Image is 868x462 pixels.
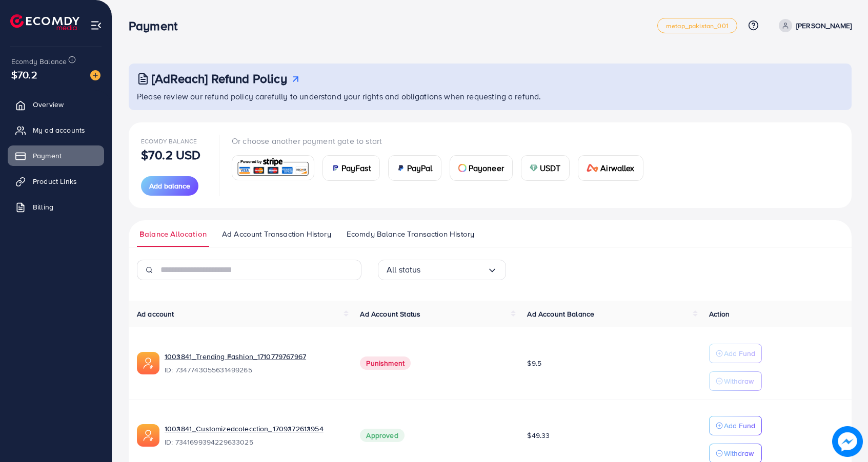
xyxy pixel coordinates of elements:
[129,18,186,33] h3: Payment
[540,162,561,174] span: USDT
[141,176,198,196] button: Add balance
[90,70,100,80] img: image
[709,309,730,319] span: Action
[600,162,634,174] span: Airwallex
[458,164,467,172] img: card
[232,155,314,180] a: card
[165,351,344,375] div: <span class='underline'>1003841_Trending Fashion_1710779767967</span></br>7347743055631499265
[347,228,474,240] span: Ecomdy Balance Transaction History
[521,155,570,181] a: cardUSDT
[666,23,729,29] span: metap_pakistan_001
[397,164,405,172] img: card
[709,344,762,363] button: Add Fund
[11,56,67,67] span: Ecomdy Balance
[137,352,159,374] img: ic-ads-acc.e4c84228.svg
[360,309,420,319] span: Ad Account Status
[724,447,754,459] p: Withdraw
[832,426,863,457] img: image
[378,260,506,280] div: Search for option
[165,424,344,447] div: <span class='underline'>1003841_Customizedcolecction_1709372613954</span></br>7341699394229633025
[8,145,104,166] a: Payment
[10,14,79,30] img: logo
[421,262,487,278] input: Search for option
[8,120,104,140] a: My ad accounts
[165,437,344,447] span: ID: 7341699394229633025
[152,71,287,86] h3: [AdReach] Refund Policy
[709,416,762,435] button: Add Fund
[165,351,344,362] a: 1003841_Trending Fashion_1710779767967
[450,155,513,181] a: cardPayoneer
[775,19,852,32] a: [PERSON_NAME]
[8,94,104,115] a: Overview
[527,358,541,368] span: $9.5
[341,162,371,174] span: PayFast
[724,347,755,360] p: Add Fund
[33,125,85,135] span: My ad accounts
[709,371,762,391] button: Withdraw
[8,171,104,192] a: Product Links
[724,375,754,387] p: Withdraw
[657,18,737,33] a: metap_pakistan_001
[11,67,37,82] span: $70.2
[587,164,599,172] img: card
[165,424,344,434] a: 1003841_Customizedcolecction_1709372613954
[360,356,411,370] span: Punishment
[387,262,421,278] span: All status
[90,19,102,31] img: menu
[407,162,433,174] span: PayPal
[137,424,159,447] img: ic-ads-acc.e4c84228.svg
[469,162,504,174] span: Payoneer
[139,228,207,240] span: Balance Allocation
[149,181,190,191] span: Add balance
[8,197,104,217] a: Billing
[322,155,380,181] a: cardPayFast
[724,419,755,432] p: Add Fund
[235,157,311,179] img: card
[222,228,331,240] span: Ad Account Transaction History
[33,202,53,212] span: Billing
[360,429,404,442] span: Approved
[33,151,62,161] span: Payment
[137,90,845,102] p: Please review our refund policy carefully to understand your rights and obligations when requesti...
[388,155,441,181] a: cardPayPal
[796,19,852,32] p: [PERSON_NAME]
[165,365,344,375] span: ID: 7347743055631499265
[527,309,594,319] span: Ad Account Balance
[527,430,550,440] span: $49.33
[33,176,77,186] span: Product Links
[530,164,538,172] img: card
[141,137,197,145] span: Ecomdy Balance
[137,309,174,319] span: Ad account
[232,135,652,147] p: Or choose another payment gate to start
[331,164,339,172] img: card
[141,149,200,161] p: $70.2 USD
[578,155,643,181] a: cardAirwallex
[33,99,64,110] span: Overview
